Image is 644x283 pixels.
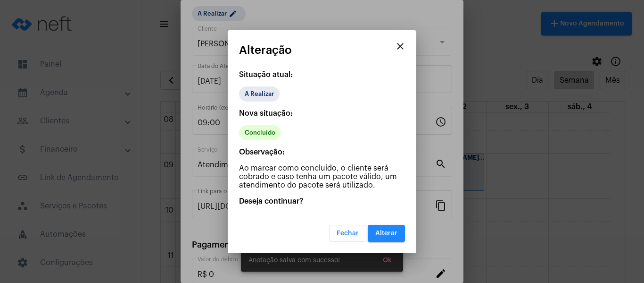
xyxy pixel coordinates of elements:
p: Deseja continuar? [239,197,405,206]
button: Fechar [329,225,366,242]
span: Alteração [239,44,292,56]
button: Alterar [368,225,405,242]
mat-chip: Concluído [239,125,281,140]
span: Alterar [375,230,397,237]
mat-icon: close [395,41,406,52]
mat-chip: A Realizar [239,86,280,102]
p: Situação atual: [239,70,405,79]
span: Fechar [337,230,359,237]
p: Observação: [239,148,405,156]
p: Nova situação: [239,109,405,118]
p: Ao marcar como concluído, o cliente será cobrado e caso tenha um pacote válido, um atendimento do... [239,164,405,189]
